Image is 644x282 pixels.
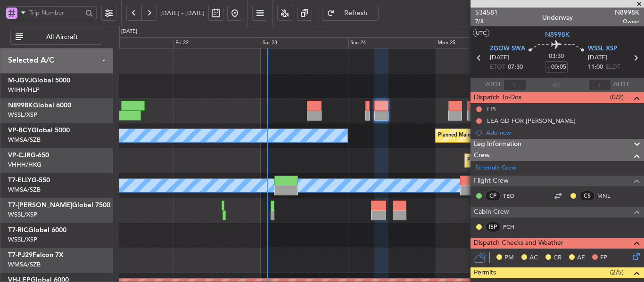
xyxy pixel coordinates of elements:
[8,102,33,109] span: N8998K
[29,6,83,20] input: Trip Number
[8,102,71,109] a: N8998KGlobal 6000
[504,253,514,263] span: PM
[504,79,526,90] input: --:--
[503,223,524,231] a: PCH
[474,207,509,218] span: Cabin Crew
[610,92,624,102] span: (0/2)
[8,77,32,84] span: M-JGVJ
[487,117,576,125] div: LEA GD FOR [PERSON_NAME]
[8,227,28,234] span: T7-RIC
[529,253,538,263] span: AC
[600,253,607,263] span: FP
[474,92,521,103] span: Dispatch To-Dos
[474,139,521,150] span: Leg Information
[615,17,639,25] span: Owner
[86,37,173,48] div: Thu 21
[8,86,40,94] a: WIHH/HLP
[485,222,501,232] div: ISP
[261,37,348,48] div: Sat 23
[8,252,33,258] span: T7-PJ29
[473,29,489,37] button: UTC
[8,111,37,119] a: WSSL/XSP
[173,37,261,48] div: Fri 22
[8,152,31,159] span: VP-CJR
[348,37,436,48] div: Sun 24
[8,77,70,84] a: M-JGVJGlobal 5000
[474,150,490,161] span: Crew
[577,253,585,263] span: AF
[487,105,497,113] div: FPL
[121,28,137,36] div: [DATE]
[545,30,570,40] span: N8998K
[8,202,110,209] a: T7-[PERSON_NAME]Global 7500
[8,177,50,184] a: T7-ELLYG-550
[542,13,573,23] div: Underway
[553,253,561,263] span: CR
[508,63,523,72] span: 07:30
[486,80,501,89] span: ATOT
[605,63,620,72] span: ELDT
[588,63,603,72] span: 11:00
[579,191,595,201] div: CS
[8,260,41,269] a: WMSA/SZB
[588,53,607,63] span: [DATE]
[475,8,498,17] span: 534581
[8,161,41,169] a: VHHH/HKG
[337,10,375,16] span: Refresh
[549,52,564,61] span: 03:30
[615,8,639,17] span: N8998K
[10,30,102,45] button: All Aircraft
[503,192,524,200] a: TEO
[610,267,624,277] span: (2/5)
[588,44,617,54] span: WSSL XSP
[8,185,41,194] a: WMSA/SZB
[486,129,639,137] div: Add new
[438,129,595,143] div: Planned Maint [GEOGRAPHIC_DATA] ([GEOGRAPHIC_DATA] Intl)
[8,252,64,258] a: T7-PJ29Falcon 7X
[8,227,66,234] a: T7-RICGlobal 6000
[8,127,70,134] a: VP-BCYGlobal 5000
[485,191,501,201] div: CP
[597,192,619,200] a: MNL
[475,163,516,173] a: Schedule Crew
[474,176,509,186] span: Flight Crew
[474,238,563,249] span: Dispatch Checks and Weather
[8,210,37,219] a: WSSL/XSP
[467,153,625,168] div: Planned Maint [GEOGRAPHIC_DATA] ([GEOGRAPHIC_DATA] Intl)
[475,17,498,25] span: 7/8
[8,177,32,184] span: T7-ELLY
[8,152,49,159] a: VP-CJRG-650
[490,44,525,54] span: ZGOW SWA
[8,235,37,244] a: WSSL/XSP
[8,136,41,144] a: WMSA/SZB
[490,63,505,72] span: ETOT
[8,202,72,209] span: T7-[PERSON_NAME]
[322,6,379,21] button: Refresh
[490,53,509,63] span: [DATE]
[436,37,523,48] div: Mon 25
[474,267,496,278] span: Permits
[25,34,99,40] span: All Aircraft
[613,80,629,89] span: ALDT
[8,127,32,134] span: VP-BCY
[160,9,205,17] span: [DATE] - [DATE]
